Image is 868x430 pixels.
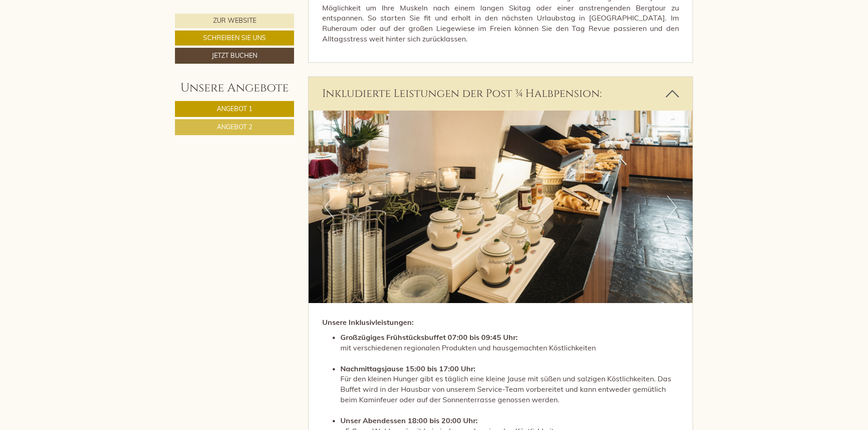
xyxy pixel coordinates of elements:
span: Angebot 2 [217,123,252,131]
button: Previous [324,196,334,218]
li: Für den kleinen Hunger gibt es täglich eine kleine Jause mit süßen und salzigen Köstlichkeiten. D... [340,364,679,415]
li: mit verschiedenen regionalen Produkten und hausgemachten Köstlichkeiten [340,332,679,364]
strong: Großzügiges Frühstücksbuffet 07:00 bis 09:45 Uhr: [340,333,518,342]
div: Inkludierte Leistungen der Post ¾ Halbpension: [309,77,693,111]
a: Schreiben Sie uns [175,30,294,46]
strong: Unsere Inklusivleistungen: [322,318,414,327]
strong: Unser Abendessen 18:00 bis 20:00 Uhr: [340,416,478,425]
strong: Nachmittagsjause 15:00 bis 17:00 Uhr: [340,364,475,373]
a: Zur Website [175,14,294,28]
a: Jetzt buchen [175,48,294,64]
span: Angebot 1 [217,105,252,113]
div: Unsere Angebote [175,80,294,96]
button: Next [667,196,677,218]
